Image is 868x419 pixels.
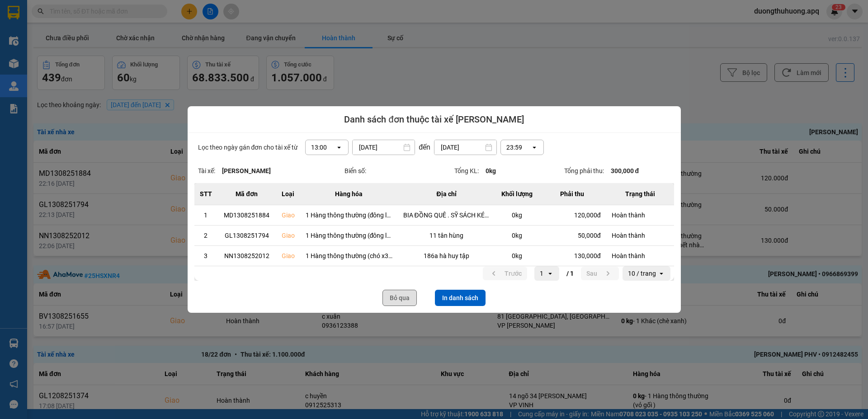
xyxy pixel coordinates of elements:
span: / 1 [566,268,574,279]
div: Tài xế: [198,166,344,176]
svg: open [335,144,343,151]
button: Bỏ qua [382,290,417,306]
th: Loại [276,183,300,205]
th: Địa chỉ [398,183,495,205]
th: Khối lượng [495,183,538,205]
div: Lọc theo ngày gán đơn cho tài xế từ [194,140,674,155]
div: Giao [282,251,295,260]
input: Select a date. [353,140,415,155]
div: 0 kg [501,211,533,220]
div: dialog [188,106,681,313]
div: Giao [282,231,295,240]
div: 120,000 đ [544,211,601,220]
th: STT [194,183,217,205]
div: 1 [540,269,543,278]
th: Phải thu [538,183,606,205]
svg: open [658,270,665,277]
div: 1 Hàng thông thường (đông lạnh ) [306,211,392,220]
div: 23:59 [506,143,522,152]
div: 186a hà huy tập [403,251,490,260]
div: Hoàn thành [612,211,669,220]
div: 10 / trang [628,269,656,278]
button: previous page. current page 1 / 1 [483,267,527,280]
div: MD1308251884 [223,211,271,220]
span: Danh sách đơn thuộc tài xế [PERSON_NAME] [344,113,524,126]
svg: open [531,144,538,151]
div: BIA ĐỒNG QUÊ . SỸ SÁCH KÉO DÀI [403,211,490,220]
div: 1 [200,211,212,220]
th: Mã đơn [217,183,276,205]
div: Tổng phải thu: [564,166,674,176]
div: 3 [200,251,212,260]
div: Giao [282,211,295,220]
div: 13:00 [311,143,327,152]
strong: 0 kg [486,167,496,174]
div: Tổng KL: [454,166,564,176]
th: Hàng hóa [300,183,398,205]
button: next page. current page 1 / 1 [581,267,619,280]
div: 1 Hàng thông thường (chó x3 con ( chó chết nhà xe không chịu trách nhiệm)) [306,251,392,260]
div: 11 tân hùng [403,231,490,240]
th: Trạng thái [606,183,674,205]
div: GL1308251794 [223,231,271,240]
button: In danh sách [435,290,486,306]
div: Biển số: [344,166,454,176]
div: NN1308252012 [223,251,271,260]
div: đến [415,141,434,153]
strong: 300,000 đ [611,167,639,174]
input: Selected 10 / trang. [657,269,658,278]
div: 0 kg [501,231,533,240]
svg: open [547,270,554,277]
div: 2 [200,231,212,240]
div: Hoàn thành [612,251,669,260]
div: 1 Hàng thông thường (đông lạnh) [306,231,392,240]
input: Selected 23:59. Select a time, 24-hour format. [523,143,524,152]
div: 130,000 đ [544,251,601,260]
input: Selected 13:00. Select a time, 24-hour format. [328,143,329,152]
input: Select a date. [434,140,496,155]
div: Hoàn thành [612,231,669,240]
div: 0 kg [501,251,533,260]
div: 50,000 đ [544,231,601,240]
strong: [PERSON_NAME] [222,167,271,174]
